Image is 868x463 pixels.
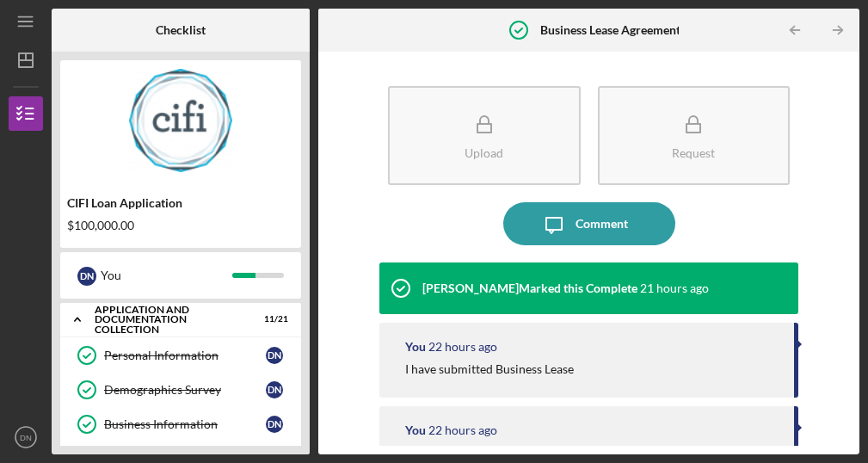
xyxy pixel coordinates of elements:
[60,69,301,172] img: Product logo
[104,349,266,362] div: Personal Information
[69,373,292,407] a: Demographics SurveyDN
[422,281,637,295] div: [PERSON_NAME] Marked this Complete
[405,423,426,437] div: You
[405,362,574,376] div: I have submitted Business Lease
[67,219,294,232] div: $100,000.00
[257,314,288,324] div: 11 / 21
[104,417,266,431] div: Business Information
[266,347,283,364] div: D N
[428,340,497,354] time: 2025-10-07 19:51
[104,383,266,397] div: Demographics Survey
[540,23,680,37] b: Business Lease Agreement
[388,86,581,185] button: Upload
[156,23,206,37] b: Checklist
[266,416,283,433] div: D N
[69,338,292,373] a: Personal InformationDN
[67,196,294,210] div: CIFI Loan Application
[503,202,675,245] button: Comment
[69,407,292,441] a: Business InformationDN
[598,86,791,185] button: Request
[465,146,503,159] div: Upload
[77,267,96,286] div: D N
[405,340,426,354] div: You
[95,305,245,335] div: Application and Documentation Collection
[101,261,232,290] div: You
[576,202,628,245] div: Comment
[640,281,709,295] time: 2025-10-07 20:44
[266,381,283,398] div: D N
[428,423,497,437] time: 2025-10-07 19:50
[9,420,43,454] button: DN
[672,146,715,159] div: Request
[20,433,32,442] text: DN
